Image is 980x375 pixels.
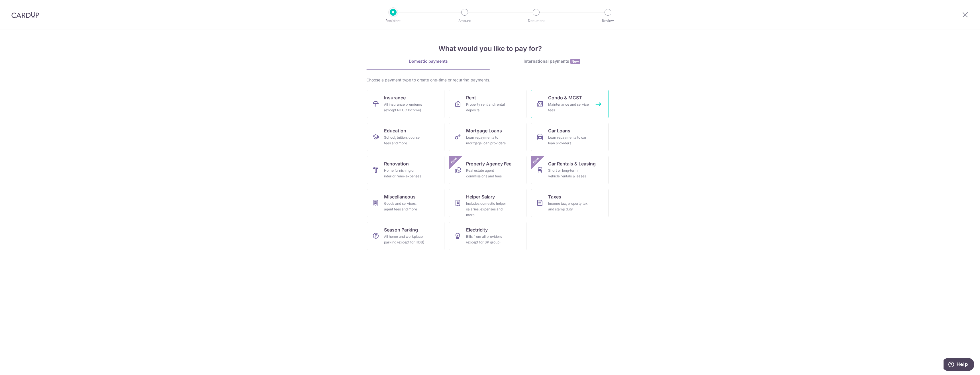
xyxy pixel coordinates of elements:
[449,189,526,217] a: Helper SalaryIncludes domestic helper salaries, expenses and more
[531,156,541,165] span: New
[384,234,425,245] div: All home and workplace parking (except for HDB)
[548,160,596,167] span: Car Rentals & Leasing
[384,94,406,101] span: Insurance
[367,123,444,151] a: EducationSchool, tuition, course fees and more
[466,94,476,101] span: Rent
[466,160,511,167] span: Property Agency Fee
[366,58,490,64] div: Domestic payments
[384,127,406,134] span: Education
[366,77,614,83] div: Choose a payment type to create one-time or recurring payments.
[449,156,526,184] a: Property Agency FeeReal estate agent commissions and feesNew
[11,11,39,18] img: CardUp
[548,168,589,179] div: Short or long‑term vehicle rentals & leases
[490,58,614,64] div: International payments
[466,201,507,218] div: Includes domestic helper salaries, expenses and more
[531,90,609,118] a: Condo & MCSTMaintenance and service fees
[367,156,444,184] a: RenovationHome furnishing or interior reno-expenses
[531,156,609,184] a: Car Rentals & LeasingShort or long‑term vehicle rentals & leasesNew
[13,4,24,9] span: Help
[548,127,570,134] span: Car Loans
[944,358,974,372] iframe: Opens a widget where you can find more information
[515,18,557,24] p: Document
[384,160,409,167] span: Renovation
[548,94,582,101] span: Condo & MCST
[570,59,580,64] span: New
[466,102,507,113] div: Property rent and rental deposits
[548,193,561,200] span: Taxes
[531,123,609,151] a: Car LoansLoan repayments to car loan providers
[367,222,444,250] a: Season ParkingAll home and workplace parking (except for HDB)
[466,127,502,134] span: Mortgage Loans
[548,201,589,212] div: Income tax, property tax and stamp duty
[548,102,589,113] div: Maintenance and service fees
[449,90,526,118] a: RentProperty rent and rental deposits
[384,102,425,113] div: All insurance premiums (except NTUC Income)
[587,18,629,24] p: Review
[367,90,444,118] a: InsuranceAll insurance premiums (except NTUC Income)
[384,201,425,212] div: Goods and services, agent fees and more
[366,44,614,54] h4: What would you like to pay for?
[466,135,507,146] div: Loan repayments to mortgage loan providers
[367,189,444,217] a: MiscellaneousGoods and services, agent fees and more
[466,234,507,245] div: Bills from all providers (except for SP group)
[372,18,414,24] p: Recipient
[449,156,459,165] span: New
[384,226,418,233] span: Season Parking
[384,193,416,200] span: Miscellaneous
[444,18,486,24] p: Amount
[466,193,495,200] span: Helper Salary
[449,123,526,151] a: Mortgage LoansLoan repayments to mortgage loan providers
[548,135,589,146] div: Loan repayments to car loan providers
[384,168,425,179] div: Home furnishing or interior reno-expenses
[466,168,507,179] div: Real estate agent commissions and fees
[531,189,609,217] a: TaxesIncome tax, property tax and stamp duty
[449,222,526,250] a: ElectricityBills from all providers (except for SP group)
[384,135,425,146] div: School, tuition, course fees and more
[466,226,488,233] span: Electricity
